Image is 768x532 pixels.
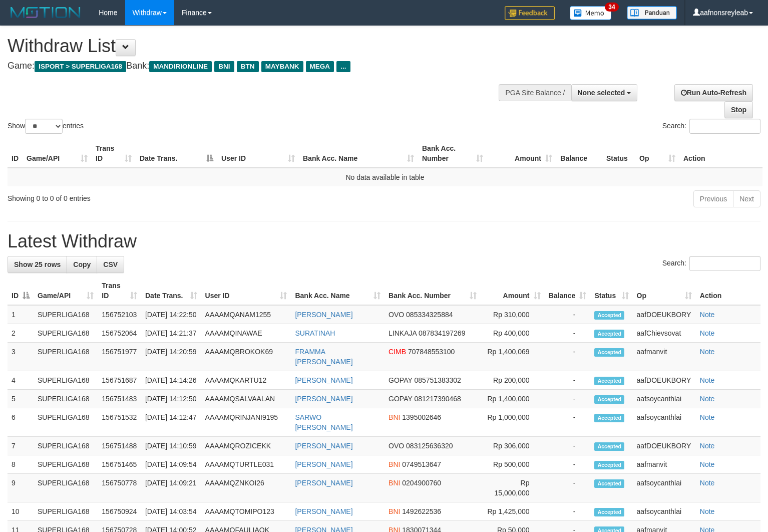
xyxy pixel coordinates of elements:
[261,61,303,72] span: MAYBANK
[8,36,502,56] h1: Withdraw List
[633,390,696,408] td: aafsoycanthlai
[408,348,455,356] span: Copy 707848553100 to clipboard
[98,455,141,474] td: 156751465
[481,390,545,408] td: Rp 1,400,000
[141,455,201,474] td: [DATE] 14:09:54
[594,348,624,357] span: Accepted
[73,260,91,269] span: Copy
[633,324,696,343] td: aafChievsovat
[8,324,34,343] td: 2
[98,437,141,455] td: 156751488
[545,408,591,437] td: -
[8,5,84,20] img: MOTION_logo.png
[34,408,98,437] td: SUPERLIGA168
[724,101,753,118] a: Stop
[299,139,418,168] th: Bank Acc. Name: activate to sort column ascending
[389,507,400,515] span: BNI
[679,139,762,168] th: Action
[34,437,98,455] td: SUPERLIGA168
[217,139,299,168] th: User ID: activate to sort column ascending
[141,502,201,521] td: [DATE] 14:03:54
[98,277,141,305] th: Trans ID: activate to sort column ascending
[505,6,555,20] img: Feedback.jpg
[545,502,591,521] td: -
[633,474,696,502] td: aafsoycanthlai
[201,305,291,324] td: AAAAMQANAM1255
[8,277,34,305] th: ID: activate to sort column descending
[98,408,141,437] td: 156751532
[389,413,400,421] span: BNI
[103,260,118,269] span: CSV
[34,390,98,408] td: SUPERLIGA168
[23,139,92,168] th: Game/API: activate to sort column ascending
[34,474,98,502] td: SUPERLIGA168
[8,168,762,186] td: No data available in table
[414,395,461,403] span: Copy 081217390468 to clipboard
[295,442,352,450] a: [PERSON_NAME]
[295,507,352,515] a: [PERSON_NAME]
[594,395,624,404] span: Accepted
[700,395,715,403] a: Note
[545,455,591,474] td: -
[201,324,291,343] td: AAAAMQINAWAE
[594,311,624,320] span: Accepted
[389,348,406,356] span: CIMB
[594,461,624,469] span: Accepted
[700,479,715,487] a: Note
[389,395,412,403] span: GOPAY
[98,324,141,343] td: 156752064
[8,256,67,273] a: Show 25 rows
[633,408,696,437] td: aafsoycanthlai
[481,437,545,455] td: Rp 306,000
[34,277,98,305] th: Game/API: activate to sort column ascending
[418,139,487,168] th: Bank Acc. Number: activate to sort column ascending
[602,139,635,168] th: Status
[545,305,591,324] td: -
[336,61,350,72] span: ...
[594,508,624,516] span: Accepted
[419,329,465,337] span: Copy 087834197269 to clipboard
[201,437,291,455] td: AAAAMQROZICEKK
[545,390,591,408] td: -
[291,277,385,305] th: Bank Acc. Name: activate to sort column ascending
[141,390,201,408] td: [DATE] 14:12:50
[578,89,625,97] span: None selected
[662,256,760,271] label: Search:
[34,343,98,371] td: SUPERLIGA168
[700,413,715,421] a: Note
[590,277,632,305] th: Status: activate to sort column ascending
[633,277,696,305] th: Op: activate to sort column ascending
[700,376,715,384] a: Note
[689,119,760,134] input: Search:
[201,371,291,390] td: AAAAMQKARTU12
[201,390,291,408] td: AAAAMQSALVAALAN
[237,61,259,72] span: BTN
[214,61,234,72] span: BNI
[570,6,612,20] img: Button%20Memo.svg
[8,119,84,134] label: Show entries
[201,474,291,502] td: AAAAMQZNKOI26
[700,442,715,450] a: Note
[141,305,201,324] td: [DATE] 14:22:50
[98,390,141,408] td: 156751483
[98,371,141,390] td: 156751687
[487,139,556,168] th: Amount: activate to sort column ascending
[627,6,677,20] img: panduan.png
[385,277,481,305] th: Bank Acc. Number: activate to sort column ascending
[141,343,201,371] td: [DATE] 14:20:59
[201,343,291,371] td: AAAAMQBROKOK69
[481,408,545,437] td: Rp 1,000,000
[389,479,400,487] span: BNI
[8,305,34,324] td: 1
[481,455,545,474] td: Rp 500,000
[8,437,34,455] td: 7
[141,324,201,343] td: [DATE] 14:21:37
[136,139,217,168] th: Date Trans.: activate to sort column descending
[14,260,61,269] span: Show 25 rows
[662,119,760,134] label: Search:
[8,474,34,502] td: 9
[389,376,412,384] span: GOPAY
[633,502,696,521] td: aafsoycanthlai
[295,479,352,487] a: [PERSON_NAME]
[8,139,23,168] th: ID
